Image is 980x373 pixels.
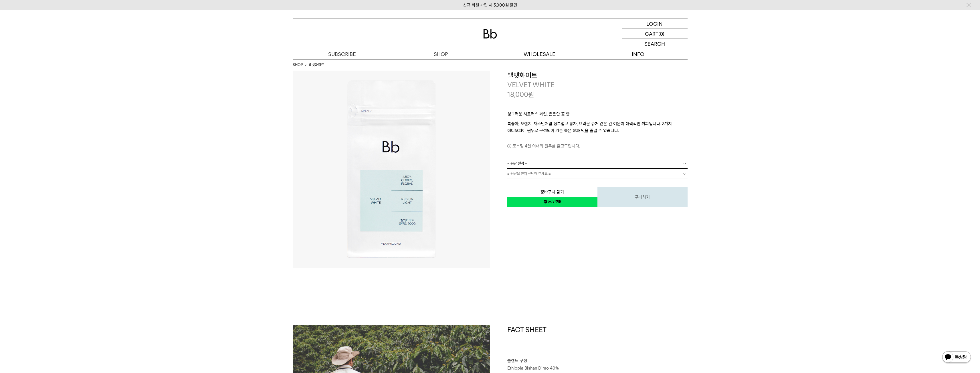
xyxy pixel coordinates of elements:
[483,29,497,39] img: 로고
[507,366,559,371] span: Ethiopia Bishan Dimo 40%
[507,111,688,120] p: 싱그러운 시트러스 과일, 은은한 꽃 향
[507,187,597,197] button: 장바구니 담기
[597,187,688,207] button: 구매하기
[645,29,658,39] p: CART
[507,169,551,179] span: = 용량을 먼저 선택해 주세요 =
[507,71,688,80] h3: 벨벳화이트
[622,29,688,39] a: CART (0)
[490,49,589,59] p: WHOLESALE
[507,80,688,90] p: VELVET WHITE
[528,90,534,99] span: 원
[646,19,663,29] p: LOGIN
[589,49,688,59] p: INFO
[507,358,527,363] span: 블렌드 구성
[942,351,971,364] img: 카카오톡 채널 1:1 채팅 버튼
[507,90,534,99] p: 18,000
[644,39,665,49] p: SEARCH
[507,325,688,358] h1: FACT SHEET
[507,143,688,149] p: 로스팅 4일 이내의 원두를 출고드립니다.
[622,19,688,29] a: LOGIN
[507,197,597,207] a: 새창
[658,29,664,39] p: (0)
[391,49,490,59] a: SHOP
[293,71,490,268] img: 벨벳화이트
[463,3,517,8] a: 신규 회원 가입 시 3,000원 할인
[293,62,303,68] a: SHOP
[507,158,527,168] span: = 용량 선택 =
[293,49,391,59] a: SUBSCRIBE
[507,120,688,134] p: 복숭아, 오렌지, 재스민처럼 싱그럽고 홍차, 브라운 슈거 같은 긴 여운이 매력적인 커피입니다. 3가지 에티오피아 원두로 구성되어 기분 좋은 향과 맛을 즐길 수 있습니다.
[308,62,324,68] li: 벨벳화이트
